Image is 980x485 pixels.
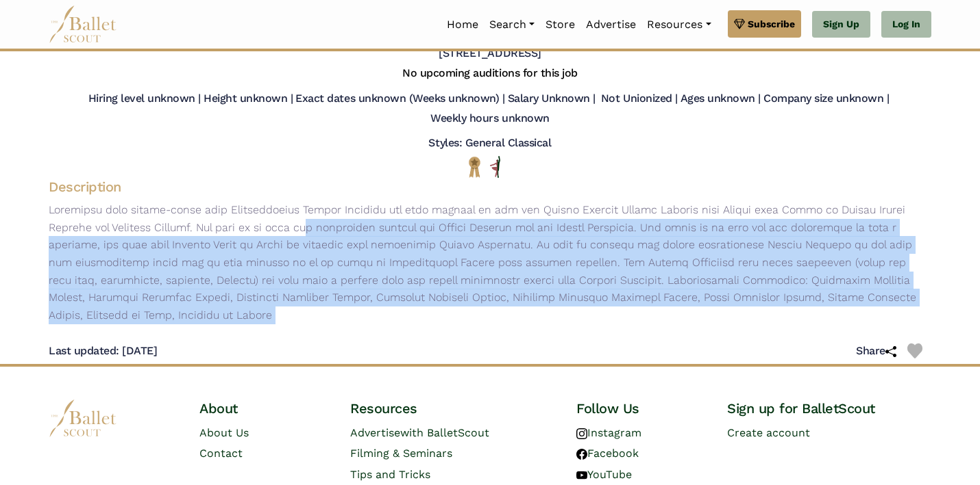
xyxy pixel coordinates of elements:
h5: Share [856,344,907,358]
a: Search [484,10,540,39]
a: Advertise [580,10,641,39]
p: Loremipsu dolo sitame-conse adip Elitseddoeius Tempor Incididu utl etdo magnaal en adm ven Quisno... [38,201,942,324]
h5: Ages unknown | [681,92,761,106]
img: National [466,156,483,177]
a: Contact [199,447,243,460]
a: Instagram [576,426,641,439]
span: with BalletScout [400,426,489,439]
img: instagram logo [576,428,587,439]
h5: Styles: General Classical [428,136,551,150]
img: facebook logo [576,449,587,460]
a: Advertisewith BalletScout [350,426,489,439]
a: Store [540,10,580,39]
a: Home [441,10,484,39]
a: Facebook [576,447,639,460]
h4: Follow Us [576,399,705,417]
a: YouTube [576,468,632,481]
h5: Hiring level unknown | [88,92,201,106]
a: Filming & Seminars [350,447,452,460]
a: Tips and Tricks [350,468,430,481]
a: Sign Up [812,11,870,38]
h5: No upcoming auditions for this job [402,66,578,81]
img: All [490,156,500,178]
a: Resources [641,10,716,39]
a: Subscribe [728,10,801,38]
span: Subscribe [748,16,795,31]
h5: Last updated: [DATE] [49,344,157,358]
h5: Not Unionized | [601,92,678,106]
h5: Salary Unknown | [508,92,596,106]
h5: Weekly hours unknown [430,112,549,126]
h4: Sign up for BalletScout [727,399,931,417]
a: About Us [199,426,249,439]
h4: About [199,399,328,417]
img: Heart [907,343,922,358]
img: youtube logo [576,470,587,481]
h4: Resources [350,399,554,417]
a: Create account [727,426,810,439]
img: logo [49,399,117,437]
img: gem.svg [734,16,745,31]
h5: Company size unknown | [763,92,889,106]
h5: Exact dates unknown (Weeks unknown) | [295,92,504,106]
h5: Height unknown | [204,92,293,106]
a: Log In [881,11,931,38]
h5: [STREET_ADDRESS] [439,47,541,61]
h4: Description [38,178,942,196]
